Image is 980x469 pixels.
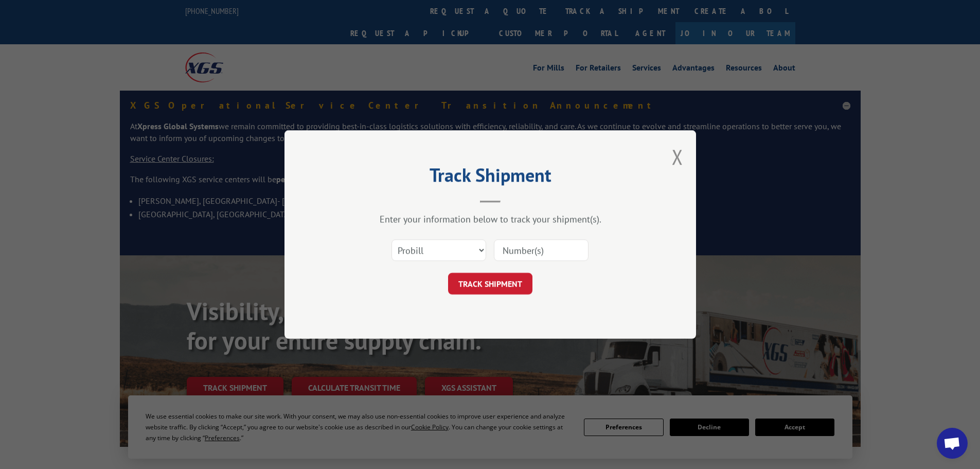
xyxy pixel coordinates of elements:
button: TRACK SHIPMENT [448,273,532,294]
h2: Track Shipment [336,168,645,187]
a: Open chat [937,428,968,459]
div: Enter your information below to track your shipment(s). [336,213,645,225]
button: Close modal [672,143,683,170]
input: Number(s) [494,239,589,261]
